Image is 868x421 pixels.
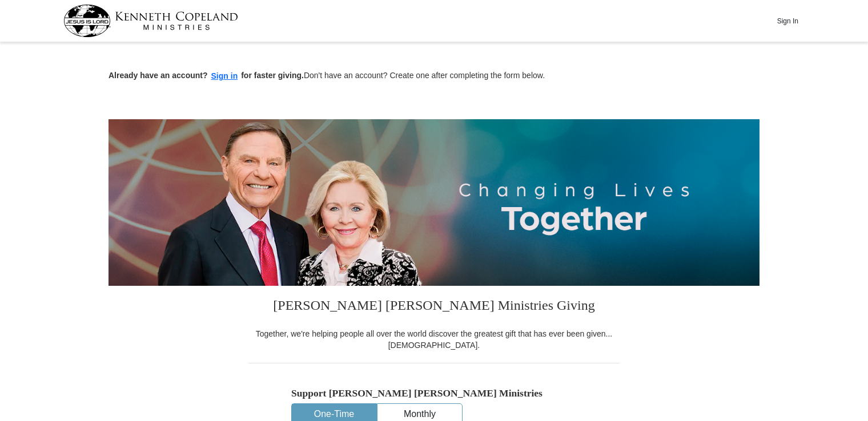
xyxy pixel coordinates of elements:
p: Don't have an account? Create one after completing the form below. [108,70,759,83]
div: Together, we're helping people all over the world discover the greatest gift that has ever been g... [248,328,620,351]
img: kcm-header-logo.svg [63,5,238,37]
strong: Already have an account? for faster giving. [108,71,304,80]
h3: [PERSON_NAME] [PERSON_NAME] Ministries Giving [248,286,620,328]
h5: Support [PERSON_NAME] [PERSON_NAME] Ministries [291,387,577,399]
button: Sign in [208,70,242,83]
button: Sign In [770,12,805,30]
